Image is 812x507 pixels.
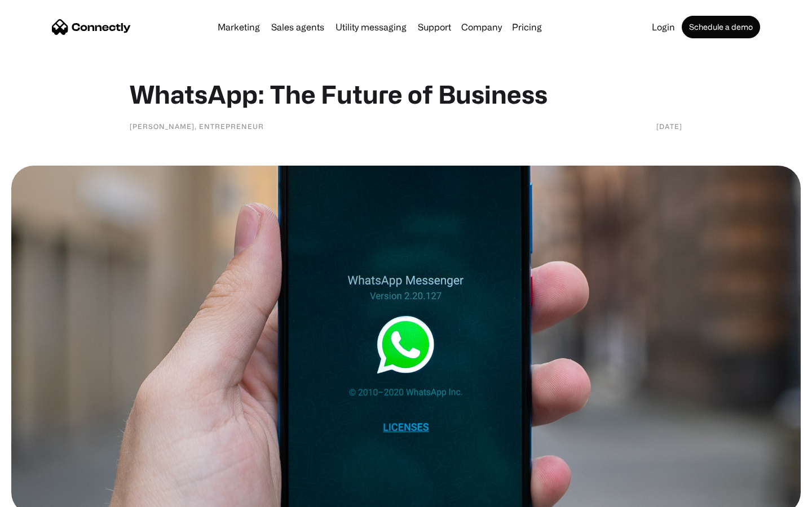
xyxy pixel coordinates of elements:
a: Pricing [507,23,546,32]
a: Support [413,23,456,32]
a: Sales agents [267,23,329,32]
a: Schedule a demo [682,16,760,38]
h1: WhatsApp: The Future of Business [130,79,682,109]
div: Company [461,19,502,35]
div: [PERSON_NAME], Entrepreneur [130,121,264,132]
a: Utility messaging [331,23,411,32]
aside: Language selected: English [11,487,68,503]
a: Login [647,23,679,32]
div: [DATE] [656,121,682,132]
ul: Language list [23,487,68,503]
a: Marketing [213,23,264,32]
